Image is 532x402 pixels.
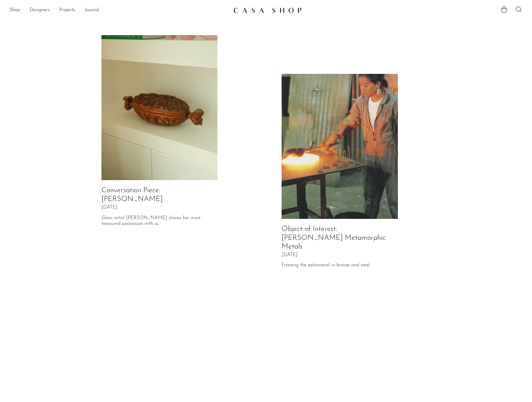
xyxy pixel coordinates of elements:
a: Conversation Piece: [PERSON_NAME] [101,187,163,203]
nav: Desktop navigation [10,5,229,15]
p: Glass artist [PERSON_NAME] shares her most treasured possession with us [101,215,218,227]
a: Journal [85,6,99,14]
span: [DATE] [101,205,117,210]
a: Object of Interest: [PERSON_NAME] Metamorphic Metals [282,226,385,250]
a: Projects [59,6,75,14]
span: [DATE] [282,252,298,258]
img: Object of Interest: Izabel Lam's Metamorphic Metals [282,74,398,219]
a: Designers [30,6,50,14]
ul: NEW HEADER MENU [10,5,229,15]
img: Conversation Piece: Devon Made [101,35,218,180]
p: Freezing the ephemeral in bronze and steel [282,262,398,268]
a: Shop [10,6,20,14]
